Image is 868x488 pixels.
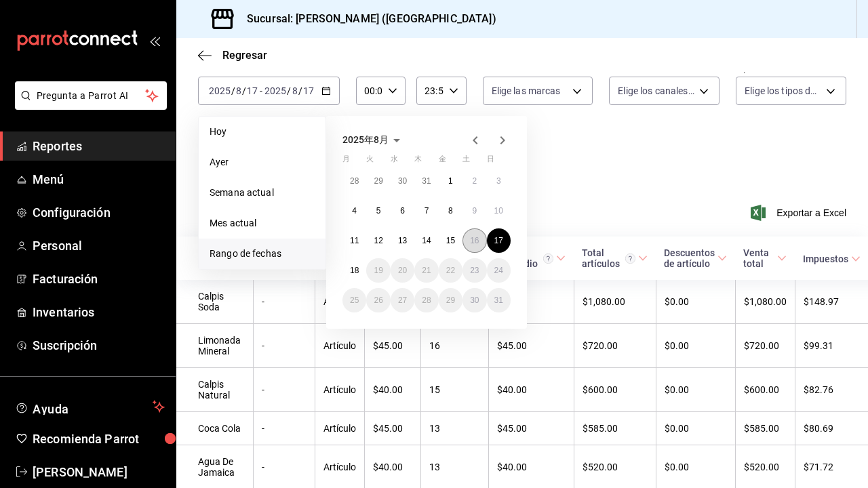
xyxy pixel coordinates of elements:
td: - [253,368,315,412]
input: -- [235,85,242,96]
input: ---- [208,85,231,96]
button: 2025年8月24日 [487,258,511,283]
td: Coca Cola [176,412,253,445]
abbr: 水曜日 [391,155,398,169]
span: Total artículos [582,247,648,269]
td: $585.00 [735,412,795,445]
span: - [260,85,262,96]
td: $0.00 [656,324,735,368]
button: 2025年8月27日 [391,288,414,312]
svg: El total artículos considera cambios de precios en los artículos así como costos adicionales por ... [625,253,635,264]
span: Inventarios [33,303,165,321]
td: Artículo [315,368,364,412]
td: Calpis Soda [176,280,253,324]
abbr: 土曜日 [462,155,470,169]
span: Semana actual [210,186,315,200]
td: $40.00 [488,368,574,412]
td: $45.00 [488,324,574,368]
span: Personal [33,237,165,255]
h3: Sucursal: [PERSON_NAME] ([GEOGRAPHIC_DATA]) [236,11,496,27]
abbr: 2025年8月29日 [446,296,455,305]
button: 2025年8月21日 [414,258,438,283]
button: Exportar a Excel [753,205,846,221]
abbr: 2025年7月31日 [422,176,431,186]
abbr: 2025年8月9日 [472,206,477,216]
button: open_drawer_menu [149,35,160,46]
span: Rango de fechas [210,247,315,261]
abbr: 2025年8月19日 [374,266,382,275]
input: -- [302,85,315,96]
span: Configuración [33,203,165,222]
a: Pregunta a Parrot AI [9,98,167,113]
button: 2025年8月18日 [342,258,366,283]
div: Venta total [743,247,774,269]
span: Hoy [210,125,315,139]
button: 2025年8月28日 [414,288,438,312]
td: $45.00 [364,412,420,445]
span: / [287,85,291,96]
button: 2025年8月3日 [487,169,511,193]
td: $1,080.00 [574,280,656,324]
td: Artículo [315,412,364,445]
button: 2025年8月4日 [342,199,366,223]
abbr: 金曜日 [439,155,446,169]
abbr: 2025年7月28日 [350,176,359,186]
span: Menú [33,170,165,188]
td: $0.00 [656,280,735,324]
button: 2025年8月1日 [439,169,462,193]
div: Impuestos [803,253,848,264]
span: Venta total [743,247,787,269]
span: Pregunta a Parrot AI [37,89,146,103]
td: $40.00 [364,368,420,412]
abbr: 2025年8月20日 [398,266,407,275]
button: 2025年8月29日 [439,288,462,312]
abbr: 月曜日 [342,155,350,169]
td: $720.00 [735,324,795,368]
button: 2025年7月31日 [414,169,438,193]
button: 2025年8月6日 [391,199,414,223]
span: / [298,85,302,96]
button: 2025年8月30日 [462,288,486,312]
button: 2025年8月23日 [462,258,486,283]
button: 2025年8月2日 [462,169,486,193]
button: 2025年8月20日 [391,258,414,283]
td: Artículo [315,280,364,324]
button: 2025年8月14日 [414,228,438,253]
button: 2025年7月28日 [342,169,366,193]
abbr: 2025年8月3日 [496,176,501,186]
button: 2025年8月11日 [342,228,366,253]
abbr: 2025年8月8日 [448,206,453,216]
td: $45.00 [488,412,574,445]
td: - [253,324,315,368]
span: Reportes [33,137,165,155]
abbr: 火曜日 [366,155,374,169]
span: 2025年8月 [342,134,389,146]
span: Recomienda Parrot [33,430,165,448]
abbr: 2025年8月28日 [422,296,431,305]
abbr: 2025年8月5日 [376,206,381,216]
button: 2025年8月22日 [439,258,462,283]
td: $585.00 [574,412,656,445]
button: 2025年8月15日 [439,228,462,253]
abbr: 2025年8月2日 [472,176,477,186]
td: $600.00 [574,368,656,412]
button: 2025年8月 [342,132,405,148]
abbr: 2025年8月1日 [448,176,453,186]
button: 2025年7月30日 [391,169,414,193]
abbr: 2025年8月13日 [398,236,407,245]
span: Elige los canales de venta [618,84,694,98]
input: ---- [264,85,287,96]
span: Elige las marcas [492,84,561,98]
abbr: 2025年8月27日 [398,296,407,305]
abbr: 2025年8月6日 [400,206,405,216]
span: Ayer [210,155,315,169]
abbr: 2025年8月10日 [494,206,503,216]
td: - [253,280,315,324]
input: -- [246,85,258,96]
td: - [253,412,315,445]
abbr: 2025年8月12日 [374,236,382,245]
td: Limonada Mineral [176,324,253,368]
abbr: 2025年8月22日 [446,266,455,275]
abbr: 2025年8月24日 [494,266,503,275]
